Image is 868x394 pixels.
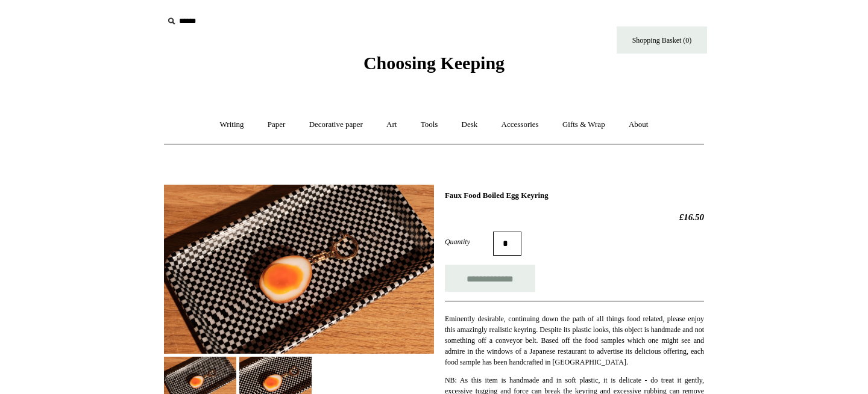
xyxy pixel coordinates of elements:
a: Choosing Keeping [363,63,505,71]
label: Quantity [445,236,493,247]
a: About [618,109,659,141]
span: Choosing Keeping [363,53,505,73]
h2: £16.50 [445,212,704,223]
a: Shopping Basket (0) [617,26,707,54]
a: Accessories [491,109,550,141]
a: Tools [410,109,449,141]
img: Faux Food Boiled Egg Keyring [164,185,434,354]
h1: Faux Food Boiled Egg Keyring [445,191,704,200]
a: Decorative paper [298,109,374,141]
a: Paper [257,109,297,141]
a: Desk [451,109,489,141]
a: Writing [209,109,255,141]
a: Art [376,109,407,141]
a: Gifts & Wrap [552,109,616,141]
p: Eminently desirable, continuing down the path of all things food related, please enjoy this amazi... [445,313,704,368]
